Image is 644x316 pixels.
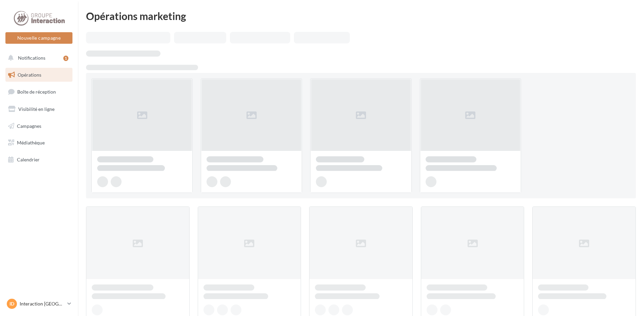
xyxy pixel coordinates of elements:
[18,55,45,61] span: Notifications
[20,300,65,307] p: Interaction [GEOGRAPHIC_DATA]
[17,123,41,129] span: Campagnes
[17,89,56,95] span: Boîte de réception
[63,56,68,61] div: 1
[4,84,74,99] a: Boîte de réception
[4,102,74,116] a: Visibilité en ligne
[4,153,74,167] a: Calendrier
[17,157,40,162] span: Calendrier
[4,51,71,65] button: Notifications 1
[4,136,74,150] a: Médiathèque
[4,119,74,133] a: Campagnes
[4,68,74,82] a: Opérations
[18,106,55,112] span: Visibilité en ligne
[9,300,14,307] span: ID
[18,72,41,78] span: Opérations
[17,140,45,145] span: Médiathèque
[5,32,72,44] button: Nouvelle campagne
[5,297,72,310] a: ID Interaction [GEOGRAPHIC_DATA]
[86,11,636,21] div: Opérations marketing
